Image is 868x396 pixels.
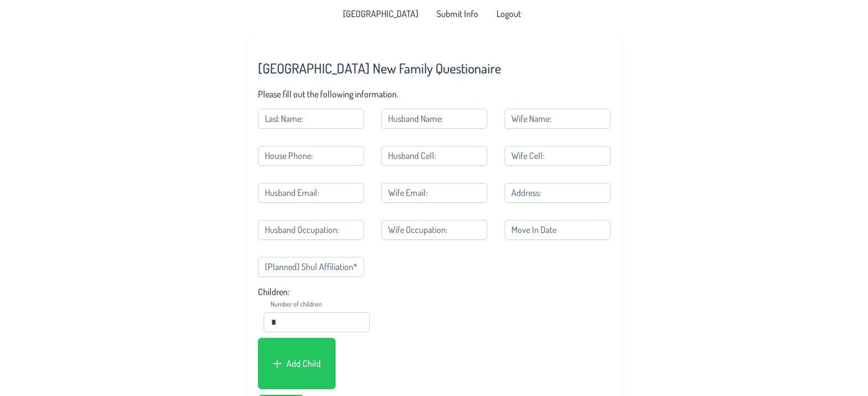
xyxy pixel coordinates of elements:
span: Add Child [286,358,321,369]
span: Submit Info [437,9,478,18]
a: [GEOGRAPHIC_DATA] [336,5,425,23]
li: Logout [490,5,528,23]
a: Submit Info [430,5,485,23]
p: Please fill out the following information. [258,88,611,100]
p: Children: [258,286,611,297]
span: [GEOGRAPHIC_DATA] [343,9,418,18]
li: Pine Lake Park [336,5,425,23]
button: Add Child [265,353,328,374]
span: Logout [496,9,521,18]
h2: [GEOGRAPHIC_DATA] New Family Questionaire [258,59,611,77]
